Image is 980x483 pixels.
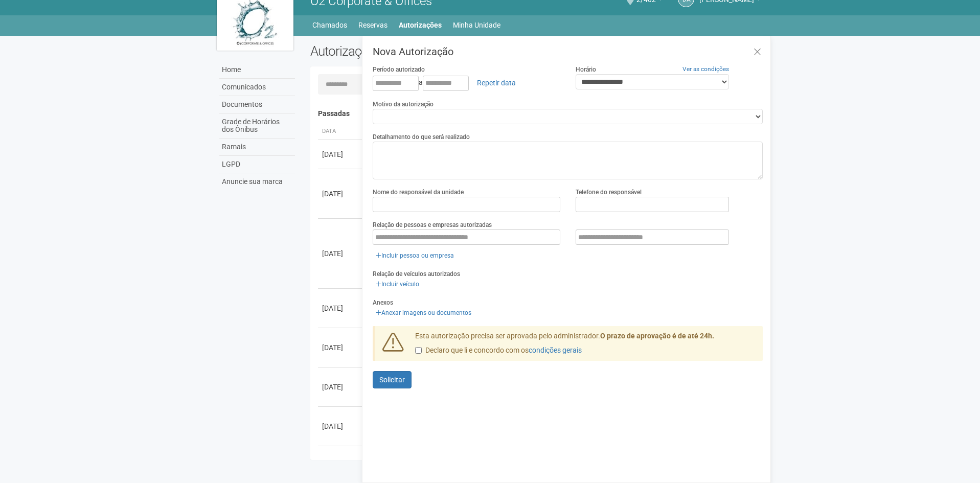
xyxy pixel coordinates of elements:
strong: O prazo de aprovação é de até 24h. [600,332,714,340]
a: Minha Unidade [453,18,500,32]
a: Reservas [358,18,388,32]
label: Horário [576,65,596,74]
div: [DATE] [322,189,360,199]
label: Anexos [373,298,393,307]
label: Relação de pessoas e empresas autorizadas [373,220,492,229]
a: Incluir pessoa ou empresa [373,250,457,261]
h3: Nova Autorização [373,47,763,57]
label: Relação de veículos autorizados [373,269,460,279]
a: Grade de Horários dos Ônibus [219,113,295,139]
a: Repetir data [470,74,522,91]
label: Motivo da autorização [373,100,434,109]
a: LGPD [219,156,295,173]
a: condições gerais [529,346,582,354]
label: Período autorizado [373,65,425,74]
div: [DATE] [322,303,360,313]
a: Incluir veículo [373,279,422,290]
label: Nome do responsável da unidade [373,188,464,197]
button: Solicitar [373,371,412,388]
a: Autorizações [399,18,442,32]
a: Anuncie sua marca [219,173,295,190]
a: Chamados [312,18,347,32]
div: [DATE] [322,149,360,159]
h4: Passadas [318,110,756,118]
th: Data [318,123,364,140]
a: Ramais [219,139,295,156]
h2: Autorizações [310,43,529,59]
a: Home [219,61,295,79]
div: [DATE] [322,382,360,392]
a: Anexar imagens ou documentos [373,307,474,318]
label: Telefone do responsável [576,188,642,197]
a: Comunicados [219,79,295,96]
div: a [373,74,560,91]
div: Esta autorização precisa ser aprovada pelo administrador. [407,331,763,361]
label: Declaro que li e concordo com os [415,346,582,356]
span: Solicitar [379,376,405,384]
input: Declaro que li e concordo com oscondições gerais [415,347,422,354]
label: Detalhamento do que será realizado [373,132,470,142]
div: [DATE] [322,342,360,353]
div: [DATE] [322,248,360,259]
a: Ver as condições [682,65,729,73]
a: Documentos [219,96,295,113]
div: [DATE] [322,421,360,431]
